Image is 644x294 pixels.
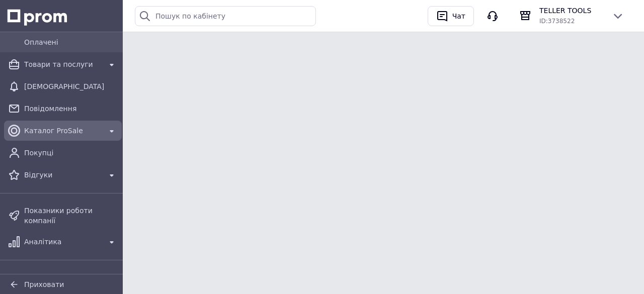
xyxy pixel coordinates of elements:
[24,81,118,91] span: [DEMOGRAPHIC_DATA]
[135,6,316,26] input: Пошук по кабінету
[428,6,474,26] button: Чат
[24,206,118,226] span: Показники роботи компанії
[24,280,64,288] span: Приховати
[24,104,118,114] span: Повідомлення
[24,37,118,47] span: Оплачені
[24,237,102,247] span: Аналітика
[24,59,102,69] span: Товари та послуги
[24,170,102,180] span: Відгуки
[539,6,604,16] span: TELLER TOOLS
[450,9,467,24] div: Чат
[24,148,118,158] span: Покупці
[24,126,102,136] span: Каталог ProSale
[24,272,102,292] span: Інструменти веб-майстра та SEO
[539,18,575,25] span: ID: 3738522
